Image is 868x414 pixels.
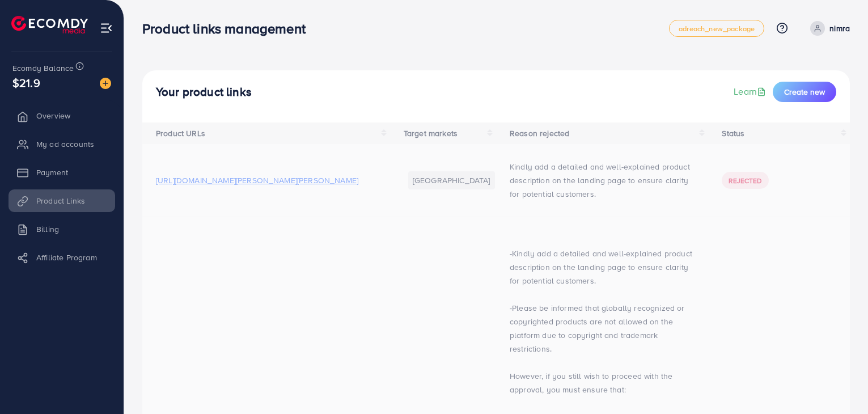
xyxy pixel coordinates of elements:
p: nimra [829,22,850,35]
img: logo [11,16,88,33]
img: menu [100,22,113,35]
a: nimra [806,21,850,36]
h4: Your product links [156,85,252,99]
span: adreach_new_package [679,25,755,32]
span: Create new [784,86,825,98]
button: Create new [773,82,836,102]
h3: Product links management [142,20,315,37]
img: image [100,78,111,89]
a: Learn [734,85,768,98]
span: Ecomdy Balance [12,62,74,74]
span: $21.9 [12,74,40,91]
a: adreach_new_package [669,20,764,37]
